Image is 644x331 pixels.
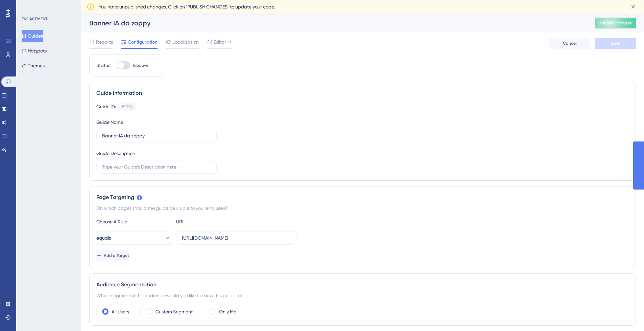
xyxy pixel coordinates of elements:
div: Guide Name [96,118,123,126]
button: Publish Changes [595,18,636,28]
div: On which pages should the guide be visible to your end users? [96,204,629,212]
span: Reports [96,38,113,46]
button: Save [595,38,636,49]
button: equals [96,231,171,245]
input: Type your Guide’s Name here [102,132,211,139]
div: Guide Information [96,89,629,97]
input: Type your Guide’s Description here [102,163,211,171]
span: Save [611,41,620,46]
div: Guide ID: [96,103,116,111]
div: Banner IA da zoppy [89,18,578,28]
span: Editor [214,38,226,46]
span: Publish Changes [599,20,632,26]
button: Hotspots [22,45,47,57]
div: Guide Description [96,149,135,157]
label: Custom Segment [156,308,193,316]
div: Which segment of the audience would you like to show this guide to? [96,291,629,300]
label: All Users [112,308,129,316]
div: Audience Segmentation [96,281,629,289]
input: yourwebsite.com/path [182,234,291,242]
iframe: UserGuiding AI Assistant Launcher [616,304,636,325]
span: Inactive [133,63,148,68]
button: Guides [22,30,43,42]
span: Cancel [563,41,577,46]
div: 151738 [122,104,133,110]
div: ENGAGEMENT [22,16,47,22]
label: Only Me [219,308,236,316]
span: Add a Target [104,253,129,258]
button: Themes [22,60,45,72]
button: Add a Target [96,250,129,261]
span: Localization [172,38,199,46]
div: Status: [96,61,111,69]
span: Configuration [128,38,158,46]
div: Choose A Rule [96,218,171,226]
div: Page Targeting [96,193,629,201]
div: URL [176,218,251,226]
span: You have unpublished changes. Click on ‘PUBLISH CHANGES’ to update your code. [99,3,275,11]
button: Cancel [549,38,590,49]
span: equals [96,234,111,242]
